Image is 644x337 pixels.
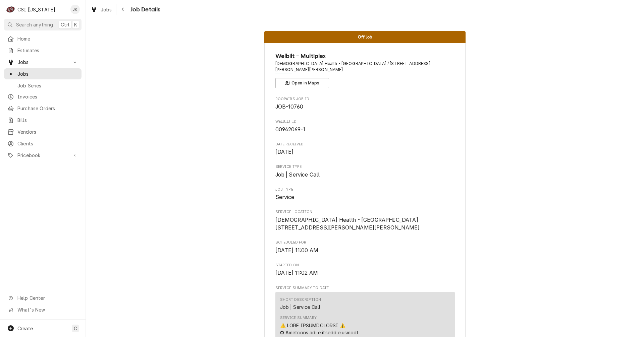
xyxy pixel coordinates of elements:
[6,5,15,14] div: CSI Kentucky's Avatar
[358,35,372,39] span: Off Job
[275,240,455,245] span: Scheduled For
[4,45,82,56] a: Estimates
[275,209,455,215] span: Service Location
[4,304,82,315] a: Go to What's New
[16,21,53,28] span: Search anything
[17,294,77,301] span: Help Center
[275,52,455,61] span: Name
[280,315,317,321] div: Service Summary
[17,70,78,77] span: Jobs
[4,115,82,126] a: Bills
[275,216,455,232] span: Service Location
[275,247,455,255] span: Scheduled For
[275,61,455,73] span: Address
[6,5,15,14] div: C
[17,105,78,112] span: Purchase Orders
[275,194,294,200] span: Service
[4,150,82,161] a: Go to Pricebook
[4,57,82,68] a: Go to Jobs
[118,4,128,15] button: Navigate back
[275,164,455,170] span: Service Type
[74,325,77,332] span: C
[17,152,68,159] span: Pricebook
[17,140,78,147] span: Clients
[4,68,82,79] a: Jobs
[17,35,78,42] span: Home
[280,304,321,311] div: Job | Service Call
[17,93,78,100] span: Invoices
[4,19,82,30] button: Search anythingCtrlK
[17,128,78,135] span: Vendors
[275,269,455,277] span: Started On
[275,103,455,111] span: Roopairs Job ID
[275,119,455,133] div: Welbilt ID
[275,104,303,110] span: JOB-10760
[4,126,82,137] a: Vendors
[275,171,455,179] span: Service Type
[128,5,161,14] span: Job Details
[101,6,112,13] span: Jobs
[275,78,329,88] button: Open in Maps
[17,47,78,54] span: Estimates
[70,5,80,14] div: JK
[17,326,33,331] span: Create
[275,217,420,231] span: [DEMOGRAPHIC_DATA] Health - [GEOGRAPHIC_DATA] [STREET_ADDRESS][PERSON_NAME][PERSON_NAME]
[275,247,318,254] span: [DATE] 11:00 AM
[280,297,321,302] div: Short Description
[88,4,115,15] a: Jobs
[17,82,78,89] span: Job Series
[17,59,68,66] span: Jobs
[275,164,455,179] div: Service Type
[275,187,455,201] div: Job Type
[4,33,82,44] a: Home
[275,172,320,178] span: Job | Service Call
[275,142,455,156] div: Date Received
[275,285,455,291] span: Service Summary To Date
[4,292,82,304] a: Go to Help Center
[275,148,455,156] span: Date Received
[275,187,455,192] span: Job Type
[4,138,82,149] a: Clients
[264,31,466,43] div: Status
[17,117,78,124] span: Bills
[275,263,455,268] span: Started On
[275,126,455,134] span: Welbilt ID
[275,263,455,277] div: Started On
[275,209,455,232] div: Service Location
[275,240,455,254] div: Scheduled For
[4,91,82,102] a: Invoices
[4,80,82,91] a: Job Series
[70,5,80,14] div: Jeff Kuehl's Avatar
[275,119,455,124] span: Welbilt ID
[275,96,455,111] div: Roopairs Job ID
[275,126,306,133] span: 00942069-1
[74,21,77,28] span: K
[4,103,82,114] a: Purchase Orders
[17,6,55,13] div: CSI [US_STATE]
[275,52,455,88] div: Client Information
[275,270,318,276] span: [DATE] 11:02 AM
[61,21,69,28] span: Ctrl
[275,142,455,147] span: Date Received
[275,149,294,155] span: [DATE]
[275,193,455,201] span: Job Type
[275,96,455,102] span: Roopairs Job ID
[17,306,77,313] span: What's New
